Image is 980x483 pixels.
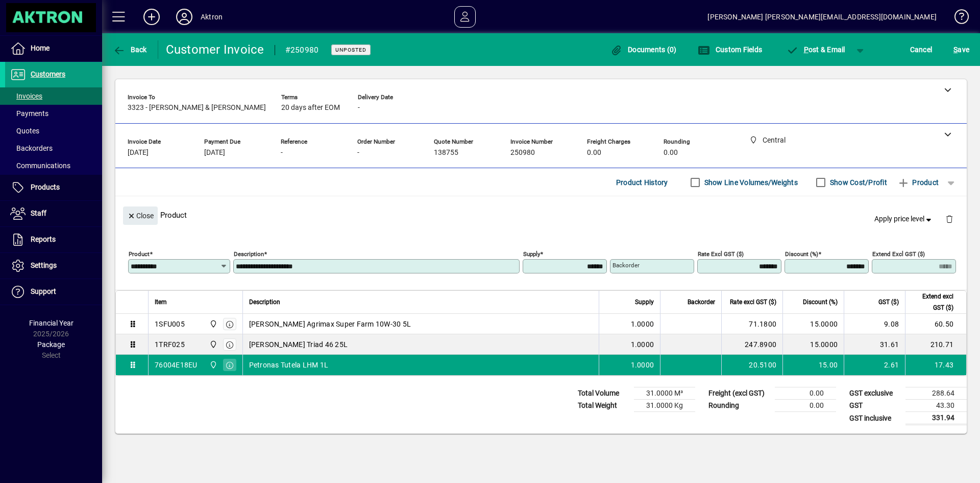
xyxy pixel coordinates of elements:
[612,173,672,192] button: Product History
[10,162,70,170] span: Communications
[357,149,359,157] span: -
[905,412,967,425] td: 331.94
[281,104,340,112] span: 20 days after EOM
[634,400,695,412] td: 31.0000 Kg
[844,400,905,412] td: GST
[782,355,844,375] td: 15.00
[168,8,201,26] button: Profile
[872,250,925,258] mat-label: Extend excl GST ($)
[728,339,776,350] div: 247.8900
[249,339,348,350] span: [PERSON_NAME] Triad 46 25L
[115,196,967,234] div: Product
[155,360,198,370] div: 76004E18EU
[635,296,654,308] span: Supply
[803,296,838,308] span: Discount (%)
[688,296,715,308] span: Backorder
[785,250,818,258] mat-label: Discount (%)
[10,109,48,118] span: Payments
[123,206,158,225] button: Close
[10,144,53,152] span: Backorders
[631,360,654,370] span: 1.0000
[249,360,329,370] span: Petronas Tutela LHM 1L
[631,339,654,350] span: 1.0000
[573,387,634,400] td: Total Volume
[702,177,798,188] label: Show Line Volumes/Weights
[587,149,601,157] span: 0.00
[910,41,933,58] span: Cancel
[434,149,458,157] span: 138755
[207,359,218,371] span: Central
[335,47,366,53] span: Unposted
[608,40,679,59] button: Documents (0)
[786,45,845,54] span: ost & Email
[892,173,944,192] button: Product
[616,174,668,191] span: Product History
[5,36,102,61] a: Home
[5,175,102,200] a: Products
[905,387,967,400] td: 288.64
[664,149,678,157] span: 0.00
[204,149,225,157] span: [DATE]
[5,253,102,279] a: Settings
[102,40,158,59] app-page-header-button: Back
[905,400,967,412] td: 43.30
[905,334,966,355] td: 210.71
[10,127,39,135] span: Quotes
[698,250,744,258] mat-label: Rate excl GST ($)
[155,319,185,329] div: 1SFU005
[5,157,102,174] a: Communications
[728,319,776,329] div: 71.1800
[155,296,167,308] span: Item
[207,318,218,330] span: Central
[113,45,147,54] span: Back
[804,45,808,54] span: P
[31,44,50,52] span: Home
[953,41,969,58] span: ave
[573,400,634,412] td: Total Weight
[728,360,776,370] div: 20.5100
[775,400,836,412] td: 0.00
[905,314,966,334] td: 60.50
[5,279,102,305] a: Support
[828,177,887,188] label: Show Cost/Profit
[5,227,102,252] a: Reports
[844,334,905,355] td: 31.61
[31,183,60,191] span: Products
[285,42,319,58] div: #250980
[634,387,695,400] td: 31.0000 M³
[610,45,677,54] span: Documents (0)
[281,149,283,157] span: -
[128,104,266,112] span: 3323 - [PERSON_NAME] & [PERSON_NAME]
[5,122,102,140] a: Quotes
[10,92,42,100] span: Invoices
[234,250,264,258] mat-label: Description
[730,296,776,308] span: Rate excl GST ($)
[631,319,654,329] span: 1.0000
[31,209,46,217] span: Staff
[695,40,765,59] button: Custom Fields
[31,261,57,269] span: Settings
[249,296,280,308] span: Description
[358,104,360,112] span: -
[5,87,102,105] a: Invoices
[707,9,937,25] div: [PERSON_NAME] [PERSON_NAME][EMAIL_ADDRESS][DOMAIN_NAME]
[523,250,540,258] mat-label: Supply
[5,201,102,226] a: Staff
[937,214,962,223] app-page-header-button: Delete
[844,314,905,334] td: 9.08
[781,40,850,59] button: Post & Email
[844,355,905,375] td: 2.61
[937,206,962,231] button: Delete
[782,334,844,355] td: 15.0000
[5,140,102,157] a: Backorders
[207,339,218,350] span: Central
[249,319,411,329] span: [PERSON_NAME] Agrimax Super Farm 10W-30 5L
[844,412,905,425] td: GST inclusive
[951,40,972,59] button: Save
[510,149,535,157] span: 250980
[31,235,56,243] span: Reports
[31,70,65,78] span: Customers
[128,149,149,157] span: [DATE]
[897,174,939,191] span: Product
[912,291,953,313] span: Extend excl GST ($)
